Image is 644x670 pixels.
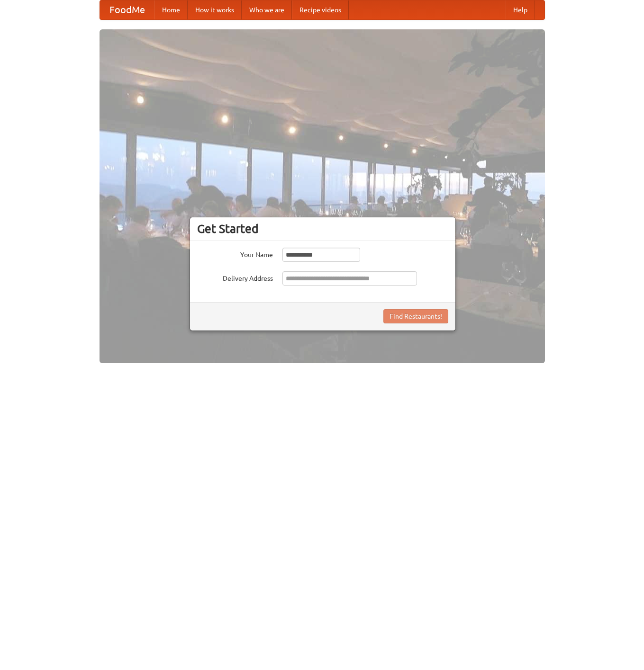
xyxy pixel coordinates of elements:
[188,0,242,19] a: How it works
[292,0,349,19] a: Recipe videos
[154,0,188,19] a: Home
[100,0,154,19] a: FoodMe
[197,248,273,259] label: Your Name
[383,309,448,323] button: Find Restaurants!
[506,0,535,19] a: Help
[242,0,292,19] a: Who we are
[197,271,273,283] label: Delivery Address
[197,222,448,236] h3: Get Started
